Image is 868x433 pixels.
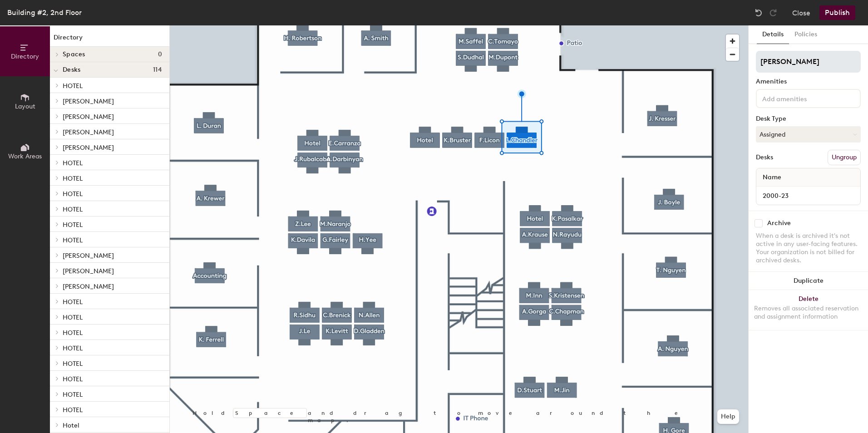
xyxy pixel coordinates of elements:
button: Assigned [756,126,861,143]
button: Close [792,5,810,20]
span: HOTEL [63,159,83,167]
span: Work Areas [8,153,42,160]
span: HOTEL [63,329,83,337]
span: Name [758,169,786,186]
button: Policies [789,25,823,44]
span: HOTEL [63,206,83,213]
span: Layout [15,103,35,110]
span: HOTEL [63,236,83,244]
div: Removes all associated reservation and assignment information [754,305,863,321]
span: HOTEL [63,406,83,414]
img: Undo [754,8,763,17]
span: HOTEL [63,221,83,229]
div: Desk Type [756,115,861,123]
input: Add amenities [760,93,842,103]
img: Redo [769,8,778,17]
span: HOTEL [63,175,83,182]
input: Unnamed desk [758,189,858,202]
div: Amenities [756,78,861,85]
span: Spaces [63,51,85,58]
div: Desks [756,154,773,161]
span: HOTEL [63,344,83,352]
span: [PERSON_NAME] [63,283,114,290]
span: [PERSON_NAME] [63,252,114,260]
span: [PERSON_NAME] [63,128,114,136]
span: [PERSON_NAME] [63,98,114,105]
span: [PERSON_NAME] [63,144,114,152]
button: DeleteRemoves all associated reservation and assignment information [749,290,868,330]
div: Archive [767,220,791,227]
div: When a desk is archived it's not active in any user-facing features. Your organization is not bil... [756,232,861,265]
h1: Directory [50,33,169,47]
span: HOTEL [63,391,83,399]
span: 0 [158,51,162,58]
span: 114 [153,66,162,74]
button: Duplicate [749,272,868,290]
span: HOTEL [63,360,83,368]
span: Directory [11,53,39,60]
span: Hotel [63,422,79,429]
span: HOTEL [63,375,83,383]
span: Desks [63,66,80,74]
span: HOTEL [63,298,83,306]
span: HOTEL [63,190,83,198]
button: Publish [819,5,855,20]
button: Help [717,409,739,424]
span: HOTEL [63,82,83,90]
span: [PERSON_NAME] [63,267,114,275]
button: Ungroup [828,150,861,165]
span: HOTEL [63,314,83,321]
button: Details [757,25,789,44]
span: [PERSON_NAME] [63,113,114,121]
div: Building #2, 2nd Floor [7,7,82,18]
